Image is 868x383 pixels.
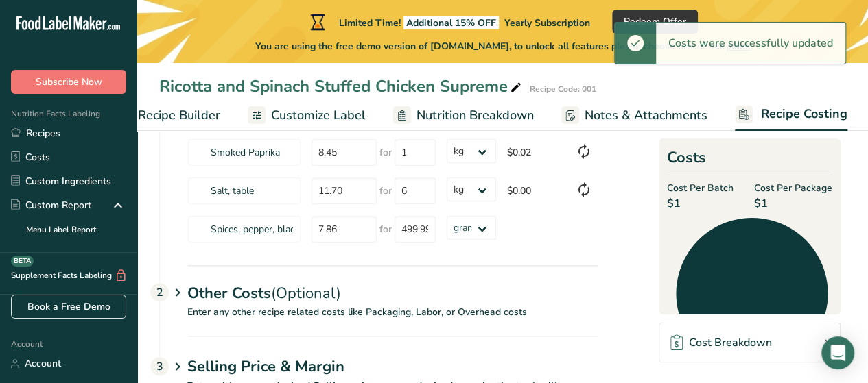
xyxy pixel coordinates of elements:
a: Customize Label [248,100,366,131]
div: BETA [11,256,34,267]
div: Open Intercom Messenger [821,336,854,369]
span: Recipe Costing [761,105,847,123]
span: $1 [667,195,734,212]
span: Yearly Subscription [504,16,590,29]
span: Notes & Attachments [585,106,707,125]
h2: Costs [667,147,832,175]
div: Costs were successfully updated [656,23,845,64]
div: Other Costs [187,265,598,305]
a: Recipe Builder [112,100,220,131]
h1: Selling Price & Margin [187,356,598,378]
a: Book a Free Demo [11,295,126,319]
span: for [379,184,392,198]
span: Customize Label [271,106,366,125]
button: Subscribe Now [11,70,126,94]
span: Cost Per Package [754,181,832,195]
p: Enter any other recipe related costs like Packaging, Labor, or Overhead costs [160,305,598,336]
div: 2 [150,283,169,301]
span: Recipe Builder [138,106,220,125]
span: Additional 15% OFF [403,16,499,29]
a: Nutrition Breakdown [393,100,534,131]
span: You are using the free demo version of [DOMAIN_NAME], to unlock all features please choose one of... [255,39,750,53]
span: (Optional) [271,283,341,304]
span: $1 [754,195,832,212]
span: Redeem Offer [624,14,686,29]
span: Nutrition Breakdown [417,106,534,125]
div: Limited Time! [307,14,590,30]
div: Recipe Code: 001 [530,83,596,95]
div: 3 [150,357,169,375]
div: Custom Report [11,198,91,212]
td: $0.00 [502,171,570,210]
span: Cost Per Batch [667,181,734,195]
a: Notes & Attachments [561,100,707,131]
span: Subscribe Now [36,75,102,89]
button: Redeem Offer [612,10,698,34]
a: Recipe Costing [735,99,847,132]
td: $0.02 [502,133,570,171]
a: Cost Breakdown [659,323,841,362]
span: for [379,145,392,160]
span: for [379,222,392,236]
div: Ricotta and Spinach Stuffed Chicken Supreme [159,74,524,99]
div: Cost Breakdown [670,334,771,351]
